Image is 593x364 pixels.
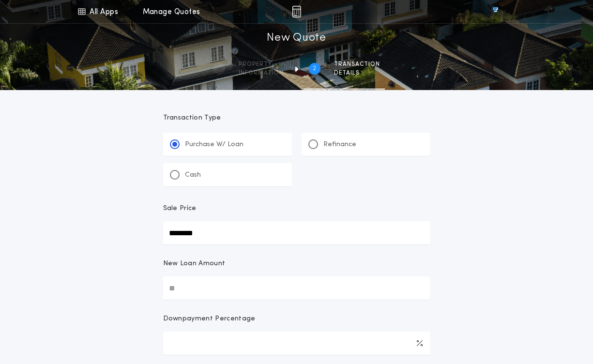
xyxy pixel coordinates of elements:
p: Refinance [323,140,356,150]
img: vs-icon [475,7,516,16]
h1: New Quote [267,30,326,46]
span: information [239,69,284,77]
p: Sale Price [163,204,197,213]
input: New Loan Amount [163,276,430,300]
input: Downpayment Percentage [163,332,430,355]
span: Transaction [334,61,380,68]
span: details [334,69,380,77]
p: New Loan Amount [163,259,226,269]
span: Property [239,61,284,68]
h2: 2 [313,65,316,73]
p: Purchase W/ Loan [185,140,243,150]
p: Cash [185,170,201,180]
img: img [292,6,301,17]
p: Transaction Type [163,113,430,123]
input: Sale Price [163,221,430,244]
p: Downpayment Percentage [163,314,256,324]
